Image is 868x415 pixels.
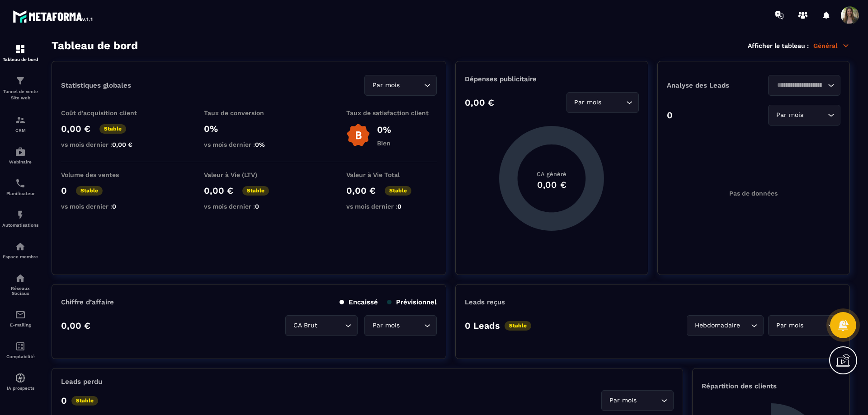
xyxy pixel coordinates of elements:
input: Search for option [604,98,624,107]
span: Hebdomadaire [693,321,742,331]
div: Search for option [768,315,840,336]
p: vs mois dernier : [61,141,151,148]
p: Coût d'acquisition client [61,109,151,117]
p: 0 [61,185,67,196]
img: formation [15,75,26,86]
img: accountant [15,341,26,352]
input: Search for option [742,321,749,331]
p: Comptabilité [2,354,38,359]
div: Search for option [601,390,674,411]
span: 0 [397,203,401,210]
p: Répartition des clients [702,382,840,390]
div: Search for option [687,315,764,336]
a: automationsautomationsWebinaire [2,140,38,171]
p: 0 Leads [465,320,500,331]
span: Par mois [607,396,638,406]
div: Search for option [364,315,437,336]
p: vs mois dernier : [61,203,151,210]
p: Chiffre d’affaire [61,298,114,306]
a: schedulerschedulerPlanificateur [2,171,38,203]
p: Valeur à Vie Total [346,171,437,178]
p: Tableau de bord [2,57,38,62]
span: 0 [255,203,259,210]
div: Search for option [364,75,437,96]
img: formation [15,115,26,126]
input: Search for option [401,80,422,90]
p: Prévisionnel [387,298,437,306]
div: Search for option [768,105,840,126]
img: social-network [15,273,26,284]
a: formationformationTableau de bord [2,37,38,69]
a: social-networksocial-networkRéseaux Sociaux [2,266,38,303]
p: vs mois dernier : [204,141,294,148]
p: 0,00 € [346,185,376,196]
p: Pas de données [729,190,778,197]
span: Par mois [774,321,805,331]
input: Search for option [401,321,422,331]
span: 0% [255,141,265,148]
p: Analyse des Leads [667,81,754,89]
p: Tunnel de vente Site web [2,89,38,101]
a: emailemailE-mailing [2,303,38,334]
a: automationsautomationsEspace membre [2,234,38,266]
span: 0,00 € [112,141,132,148]
span: 0 [112,203,116,210]
p: Planificateur [2,191,38,196]
p: Réseaux Sociaux [2,286,38,296]
p: Leads reçus [465,298,505,306]
p: Espace membre [2,254,38,259]
span: Par mois [370,321,401,331]
p: Stable [385,186,411,196]
p: 0,00 € [61,123,90,134]
span: Par mois [572,98,604,107]
p: 0,00 € [465,97,494,108]
a: accountantaccountantComptabilité [2,334,38,366]
p: Général [813,42,850,50]
img: automations [15,373,26,383]
p: 0 [667,110,673,121]
p: Stable [76,186,103,196]
p: 0% [204,123,294,134]
img: scheduler [15,178,26,189]
h3: Tableau de bord [52,39,138,52]
p: Leads perdu [61,378,102,386]
p: Taux de satisfaction client [346,109,437,117]
p: 0,00 € [204,185,233,196]
img: email [15,309,26,320]
p: E-mailing [2,322,38,327]
p: IA prospects [2,386,38,391]
p: Valeur à Vie (LTV) [204,171,294,178]
p: 0% [377,124,391,135]
img: formation [15,44,26,55]
p: Bien [377,140,391,147]
input: Search for option [319,321,343,331]
p: Webinaire [2,159,38,164]
p: Stable [242,186,269,196]
p: Encaissé [340,298,378,306]
p: Stable [71,396,98,406]
img: automations [15,146,26,157]
a: automationsautomationsAutomatisations [2,203,38,234]
span: Par mois [370,80,401,90]
p: 0 [61,395,67,406]
p: Stable [505,321,531,331]
div: Search for option [768,75,840,96]
p: vs mois dernier : [204,203,294,210]
input: Search for option [638,396,659,406]
p: CRM [2,128,38,133]
input: Search for option [805,321,826,331]
p: Afficher le tableau : [748,42,809,49]
p: Stable [99,124,126,134]
p: vs mois dernier : [346,203,437,210]
span: Par mois [774,110,805,120]
img: logo [13,8,94,24]
span: CA Brut [291,321,319,331]
p: Volume des ventes [61,171,151,178]
div: Search for option [285,315,358,336]
p: Dépenses publicitaire [465,75,638,83]
img: b-badge-o.b3b20ee6.svg [346,123,370,147]
img: automations [15,210,26,220]
a: formationformationCRM [2,108,38,140]
p: Taux de conversion [204,109,294,117]
input: Search for option [805,110,826,120]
